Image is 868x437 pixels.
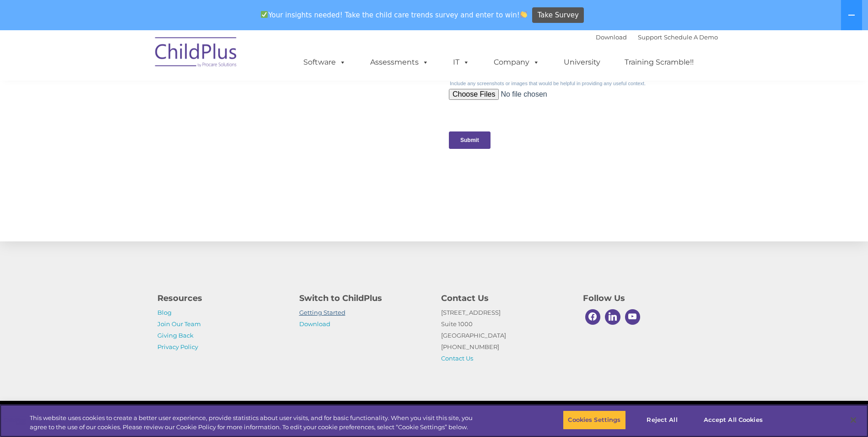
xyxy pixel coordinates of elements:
[151,31,242,76] img: ChildPlus by Procare Solutions
[638,33,662,41] a: Support
[596,33,718,41] font: |
[157,320,201,328] a: Join Our Team
[520,11,527,18] img: 👏
[294,53,355,71] a: Software
[699,410,768,430] button: Accept All Cookies
[843,410,863,430] button: Close
[299,309,345,316] a: Getting Started
[257,6,531,24] span: Your insights needed! Take the child care trends survey and enter to win!
[299,320,330,328] a: Download
[127,60,155,67] span: Last name
[30,414,477,432] div: This website uses cookies to create a better user experience, provide statistics about user visit...
[563,410,625,430] button: Cookies Settings
[441,355,473,362] a: Contact Us
[532,7,584,23] a: Take Survey
[441,307,569,364] p: [STREET_ADDRESS] Suite 1000 [GEOGRAPHIC_DATA] [PHONE_NUMBER]
[583,292,711,305] h4: Follow Us
[555,53,609,71] a: University
[127,98,166,105] span: Phone number
[157,292,286,305] h4: Resources
[157,309,172,316] a: Blog
[361,53,438,71] a: Assessments
[261,11,268,18] img: ✅
[664,33,718,41] a: Schedule A Demo
[603,307,623,327] a: Linkedin
[444,53,479,71] a: IT
[615,53,703,71] a: Training Scramble!!
[485,53,549,71] a: Company
[538,7,579,23] span: Take Survey
[623,307,643,327] a: Youtube
[441,292,569,305] h4: Contact Us
[583,307,603,327] a: Facebook
[634,410,691,430] button: Reject All
[157,343,198,350] a: Privacy Policy
[596,33,627,41] a: Download
[157,332,194,339] a: Giving Back
[299,292,427,305] h4: Switch to ChildPlus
